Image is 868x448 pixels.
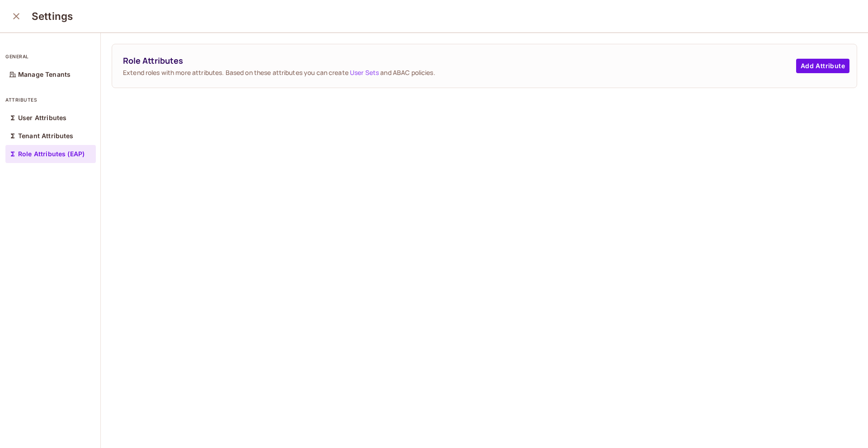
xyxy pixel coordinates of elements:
p: Role Attributes (EAP) [18,150,85,158]
p: general [5,53,96,60]
button: close [7,7,25,25]
p: attributes [5,96,96,103]
p: User Attributes [18,114,66,121]
a: User Sets [350,68,379,77]
span: Role Attributes [123,55,796,66]
h3: Settings [32,10,73,23]
button: Add Attribute [796,59,849,73]
p: Manage Tenants [18,71,71,78]
p: Tenant Attributes [18,132,74,140]
span: Extend roles with more attributes. Based on these attributes you can create and ABAC policies. [123,68,796,77]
